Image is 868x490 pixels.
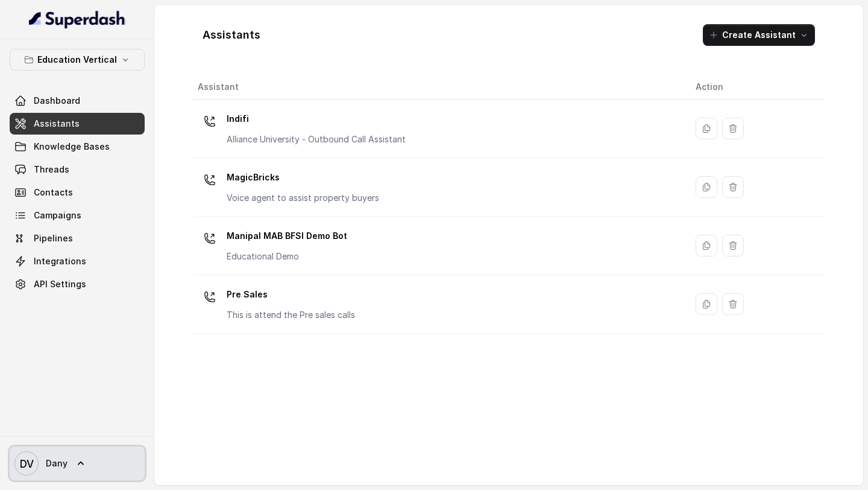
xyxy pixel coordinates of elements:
[10,250,145,272] a: Integrations
[10,90,145,112] a: Dashboard
[34,278,86,290] span: API Settings
[34,95,80,107] span: Dashboard
[227,226,347,246] p: Manipal MAB BFSI Demo Bot
[34,255,86,267] span: Integrations
[34,141,110,153] span: Knowledge Bases
[227,133,406,145] p: Alliance University - Outbound Call Assistant
[227,250,347,262] p: Educational Demo
[193,75,686,100] th: Assistant
[703,24,815,46] button: Create Assistant
[34,186,73,199] span: Contacts
[37,52,117,67] p: Education Vertical
[34,118,80,130] span: Assistants
[227,109,406,129] p: Indifi
[29,10,126,29] img: light.svg
[10,447,145,480] a: Dany
[203,25,260,45] h1: Assistants
[10,182,145,203] a: Contacts
[10,227,145,249] a: Pipelines
[10,159,145,180] a: Threads
[227,168,379,187] p: MagicBricks
[34,209,81,221] span: Campaigns
[34,164,69,176] span: Threads
[46,457,68,469] span: Dany
[20,457,34,470] text: DV
[227,192,379,204] p: Voice agent to assist property buyers
[10,49,145,71] button: Education Vertical
[34,232,73,244] span: Pipelines
[10,205,145,226] a: Campaigns
[227,285,355,304] p: Pre Sales
[10,273,145,295] a: API Settings
[10,136,145,157] a: Knowledge Bases
[686,75,825,100] th: Action
[10,113,145,135] a: Assistants
[227,309,355,321] p: This is attend the Pre sales calls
